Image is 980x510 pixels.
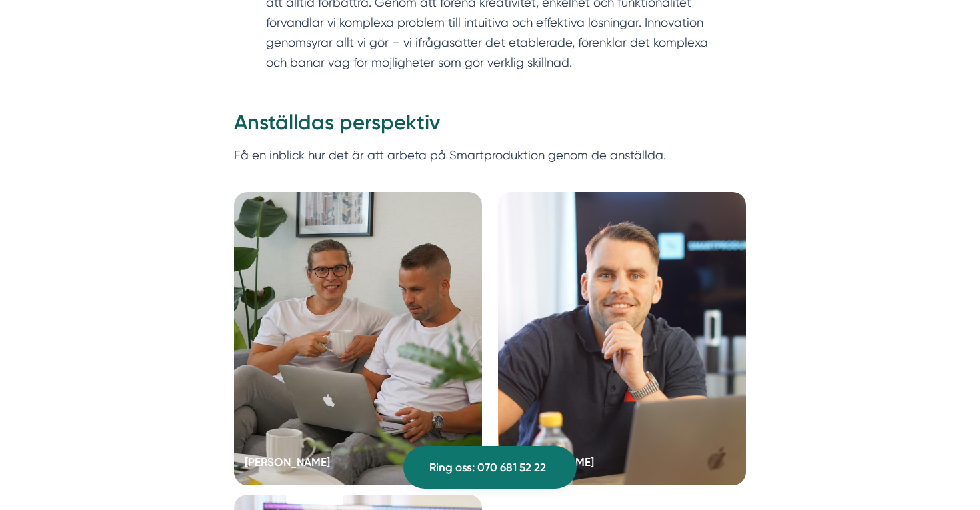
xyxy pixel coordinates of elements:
h5: [PERSON_NAME] [245,453,330,475]
a: [PERSON_NAME] [234,192,482,485]
span: Ring oss: 070 681 52 22 [429,459,546,477]
a: [PERSON_NAME] [498,192,746,485]
h2: Anställdas perspektiv [234,108,746,145]
p: Få en inblick hur det är att arbeta på Smartproduktion genom de anställda. [234,145,746,185]
a: Ring oss: 070 681 52 22 [403,446,577,489]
